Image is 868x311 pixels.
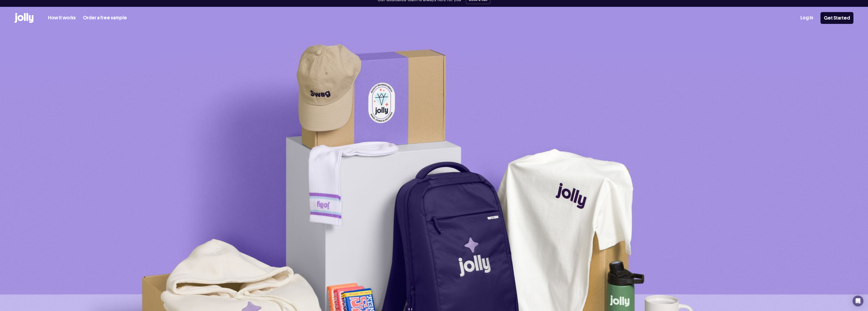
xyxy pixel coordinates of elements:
a: Get Started [820,12,853,24]
a: Order a free sample [83,14,127,22]
a: How it works [48,14,76,22]
div: Open Intercom Messenger [853,296,863,306]
a: Log In [800,14,813,22]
